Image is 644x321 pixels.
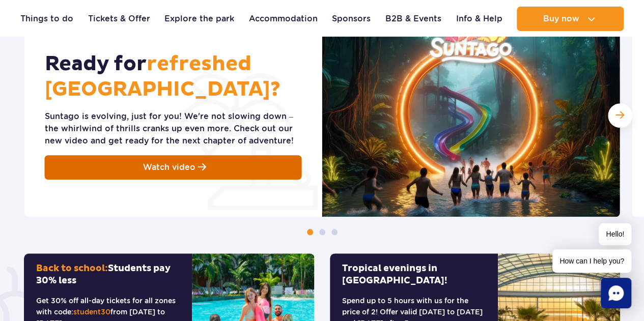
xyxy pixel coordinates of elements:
span: How can I help you? [552,249,631,273]
a: B2B & Events [385,7,441,31]
span: Hello! [599,223,631,245]
a: Sponsors [332,7,371,31]
span: Back to school: [36,262,108,274]
a: Tickets & Offer [88,7,150,31]
a: Watch video [45,155,302,180]
div: Next slide [608,103,632,128]
a: Explore the park [164,7,234,31]
button: Buy now [517,7,624,31]
a: Info & Help [456,7,502,31]
span: refreshed [GEOGRAPHIC_DATA]? [45,51,281,102]
h2: Students pay 30% less [36,262,180,287]
img: Ready for refreshed Suntago? [322,14,620,217]
span: student30 [73,308,110,316]
h2: Ready for [45,51,302,102]
h2: Tropical evenings in [GEOGRAPHIC_DATA]! [342,262,486,287]
span: Watch video [143,161,195,173]
span: Buy now [543,14,579,23]
a: Accommodation [249,7,318,31]
div: Chat [601,278,631,308]
a: Things to do [20,7,73,31]
div: Suntago is evolving, just for you! We're not slowing down – the whirlwind of thrills cranks up ev... [45,110,302,147]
